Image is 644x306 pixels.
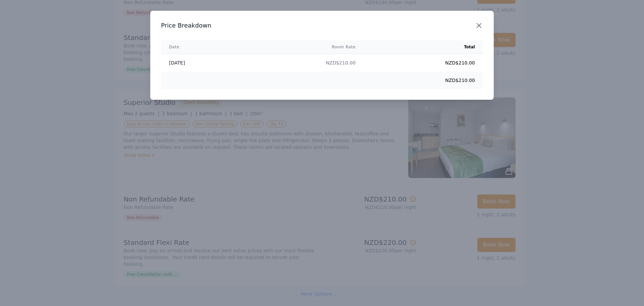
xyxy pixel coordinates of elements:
td: NZD$210.00 [364,72,483,89]
td: NZD$210.00 [364,54,483,72]
td: [DATE] [161,54,244,72]
th: Total [364,40,483,54]
h3: Price Breakdown [161,21,483,30]
td: NZD$210.00 [244,54,364,72]
th: Date [161,40,244,54]
th: Room Rate [244,40,364,54]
